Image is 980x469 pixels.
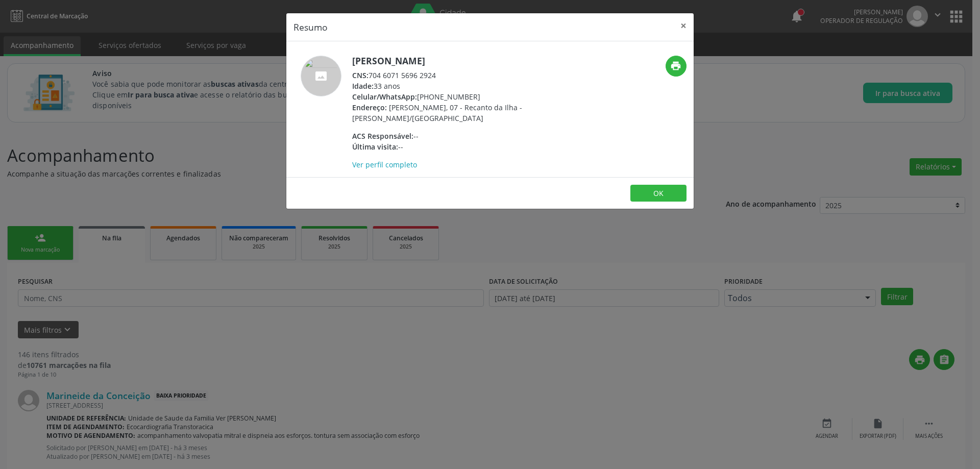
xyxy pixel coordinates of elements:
i: print [670,60,681,71]
span: Celular/WhatsApp: [352,92,417,102]
div: -- [352,141,551,152]
span: CNS: [352,70,369,80]
div: [PHONE_NUMBER] [352,91,551,102]
img: accompaniment [301,56,341,96]
span: Idade: [352,81,374,91]
span: [PERSON_NAME], 07 - Recanto da Ilha - [PERSON_NAME]/[GEOGRAPHIC_DATA] [352,103,522,123]
div: -- [352,131,551,141]
span: ACS Responsável: [352,131,413,141]
button: OK [630,185,687,202]
h5: Resumo [293,20,328,34]
h5: [PERSON_NAME] [352,56,551,66]
span: Endereço: [352,103,387,112]
div: 704 6071 5696 2924 [352,70,551,81]
button: print [666,56,687,77]
a: Ver perfil completo [352,160,417,169]
button: Close [673,13,694,38]
div: 33 anos [352,81,551,91]
span: Última visita: [352,142,398,152]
